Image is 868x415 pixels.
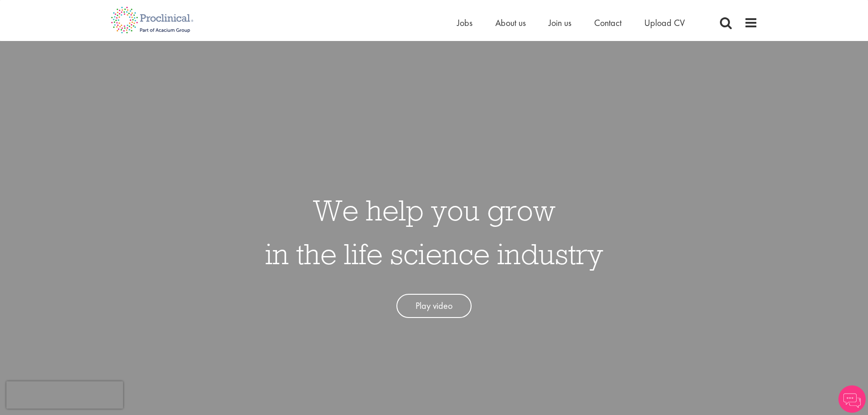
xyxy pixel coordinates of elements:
img: Chatbot [838,385,866,413]
a: Contact [594,17,621,29]
a: Jobs [457,17,473,29]
a: Join us [549,17,571,29]
a: Play video [396,294,472,318]
a: Upload CV [644,17,685,29]
h1: We help you grow in the life science industry [265,188,603,276]
a: About us [495,17,526,29]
